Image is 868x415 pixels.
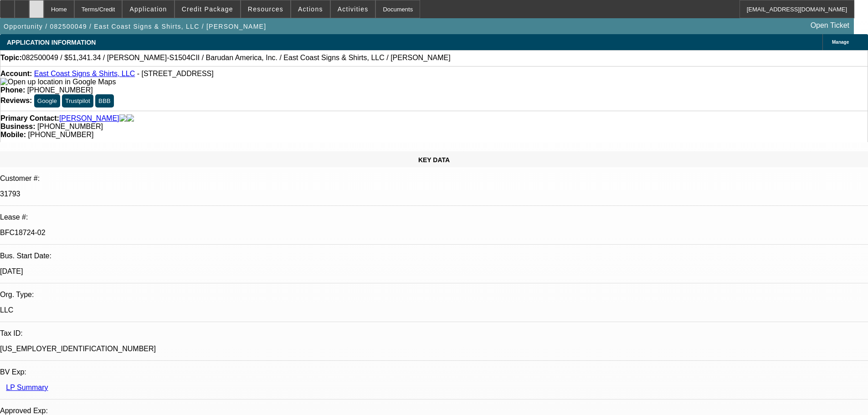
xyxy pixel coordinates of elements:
[248,5,283,13] span: Resources
[7,39,96,46] span: APPLICATION INFORMATION
[0,97,32,104] strong: Reviews:
[95,94,114,108] button: BBB
[6,384,48,391] a: LP Summary
[291,0,330,18] button: Actions
[0,70,32,77] strong: Account:
[4,23,266,30] span: Opportunity / 082500049 / East Coast Signs & Shirts, LLC / [PERSON_NAME]
[37,123,103,130] span: [PHONE_NUMBER]
[137,70,214,77] span: - [STREET_ADDRESS]
[129,5,167,13] span: Application
[22,54,451,62] span: 082500049 / $51,341.34 / [PERSON_NAME]-S1504CII / Barudan America, Inc. / East Coast Signs & Shir...
[241,0,290,18] button: Resources
[62,94,93,108] button: Trustpilot
[34,94,60,108] button: Google
[418,156,450,164] span: KEY DATA
[0,123,35,130] strong: Business:
[338,5,369,13] span: Activities
[0,131,26,138] strong: Mobile:
[127,114,134,123] img: linkedin-icon.png
[34,70,135,77] a: East Coast Signs & Shirts, LLC
[182,5,233,13] span: Credit Package
[27,86,93,94] span: [PHONE_NUMBER]
[807,18,853,33] a: Open Ticket
[0,54,22,62] strong: Topic:
[298,5,323,13] span: Actions
[0,78,116,86] img: Open up location in Google Maps
[0,86,25,94] strong: Phone:
[119,114,127,123] img: facebook-icon.png
[59,114,119,123] a: [PERSON_NAME]
[832,40,849,45] span: Manage
[0,78,116,86] a: View Google Maps
[28,131,93,138] span: [PHONE_NUMBER]
[0,114,59,123] strong: Primary Contact:
[175,0,240,18] button: Credit Package
[331,0,375,18] button: Activities
[123,0,174,18] button: Application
